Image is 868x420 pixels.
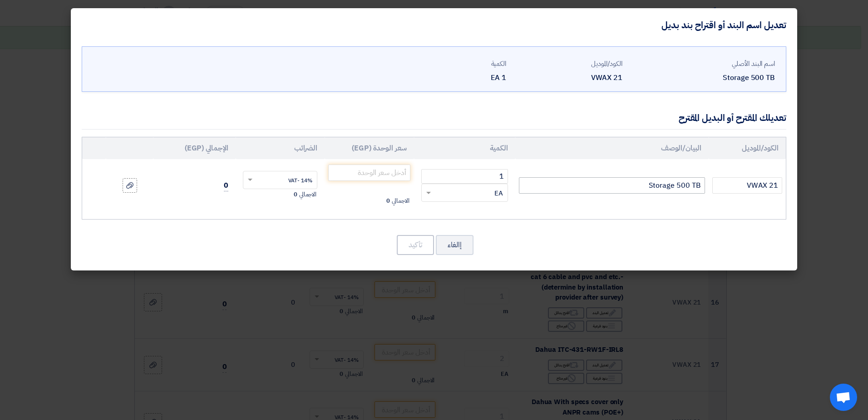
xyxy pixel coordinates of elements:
[386,196,390,205] span: 0
[414,137,515,159] th: الكمية
[153,137,235,159] th: الإجمالي (EGP)
[513,59,622,69] div: الكود/الموديل
[513,72,622,83] div: VWAX 21
[436,235,473,255] button: إالغاء
[630,59,775,69] div: اسم البند الأصلي
[679,111,786,125] div: تعديلك المقترح أو البديل المقترح
[397,72,506,83] div: 1 EA
[519,177,705,194] input: Add Item Description
[392,196,409,205] span: الاجمالي
[236,137,325,159] th: الضرائب
[830,384,857,411] div: Open chat
[709,137,786,159] th: الكود/الموديل
[515,137,709,159] th: البيان/الوصف
[630,72,775,83] div: Storage 500 TB
[299,190,316,199] span: الاجمالي
[224,180,228,191] span: 0
[294,190,297,199] span: 0
[397,235,434,255] button: تأكيد
[712,177,782,194] input: الموديل
[325,137,414,159] th: سعر الوحدة (EGP)
[397,59,506,69] div: الكمية
[243,171,318,189] ng-select: VAT
[661,19,786,31] h4: تعديل اسم البند أو اقتراح بند بديل
[421,169,508,184] input: RFQ_STEP1.ITEMS.2.AMOUNT_TITLE
[328,165,410,181] input: أدخل سعر الوحدة
[494,188,503,199] span: EA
